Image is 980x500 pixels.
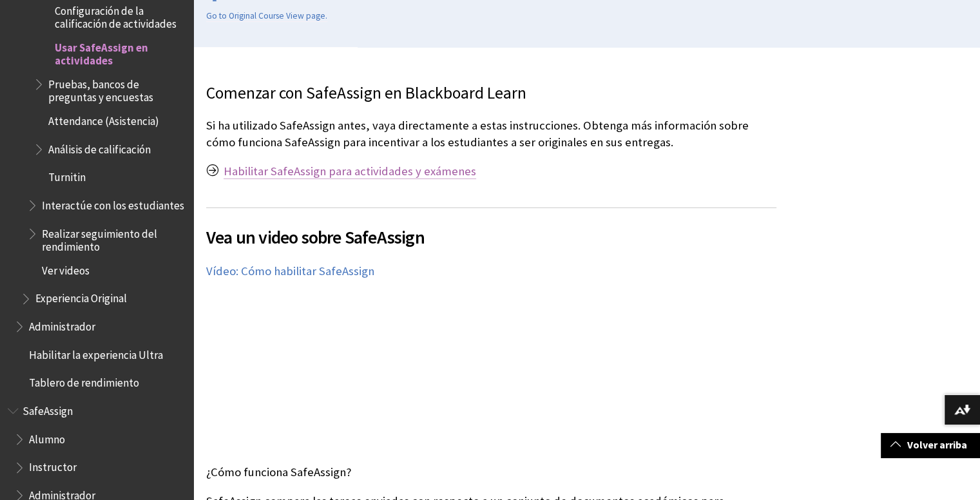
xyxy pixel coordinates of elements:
span: Administrador [29,316,95,333]
span: Interactúe con los estudiantes [42,195,184,212]
h2: Vea un video sobre SafeAssign [206,207,776,251]
span: Alumno [29,428,65,446]
a: Habilitar SafeAssign para actividades y exámenes [224,164,476,179]
a: Vídeo: Cómo habilitar SafeAssign [206,264,374,279]
span: Habilitar la experiencia Ultra [29,344,163,361]
span: Turnitin [48,167,86,184]
span: Attendance (Asistencia) [48,110,159,128]
a: Go to Original Course View page. [206,10,327,22]
p: Comenzar con SafeAssign en Blackboard Learn [206,82,776,105]
span: Análisis de calificación [48,139,151,156]
span: Experiencia Original [35,288,127,305]
span: SafeAssign [23,400,73,418]
p: ¿Cómo funciona SafeAssign? [206,464,776,481]
p: Si ha utilizado SafeAssign antes, vaya directamente a estas instrucciones. Obtenga más informació... [206,117,776,151]
span: Instructor [29,457,77,474]
span: Usar SafeAssign en actividades [55,37,184,67]
span: Realizar seguimiento del rendimiento [42,223,184,253]
span: Pruebas, bancos de preguntas y encuestas [48,73,184,104]
a: Volver arriba [881,433,980,457]
span: Ver videos [42,260,90,277]
span: Tablero de rendimiento [29,372,139,390]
